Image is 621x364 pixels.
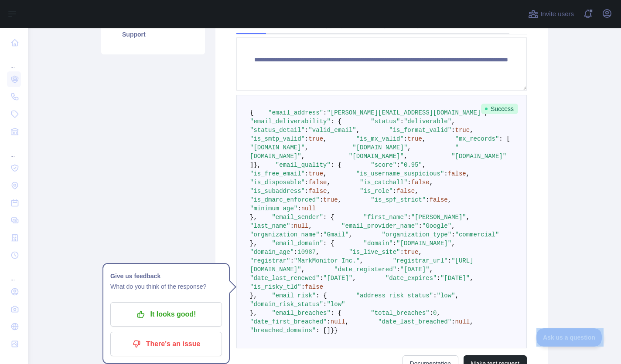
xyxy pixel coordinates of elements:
span: , [352,275,356,282]
span: false [308,188,327,195]
span: "is_catchall" [360,179,407,186]
span: : [294,249,297,256]
span: : { [316,292,327,299]
span: "last_name" [250,222,290,229]
span: , [430,179,433,186]
span: "is_username_suspicious" [356,170,444,177]
span: , [419,249,422,256]
span: : [305,179,308,186]
div: ... [7,52,21,70]
h1: Give us feedback [110,271,222,281]
span: "email_domain" [272,240,323,247]
span: , [470,275,473,282]
span: : [433,292,437,299]
span: : [305,170,308,177]
span: true [455,127,470,134]
span: false [396,188,415,195]
span: , [466,214,470,221]
span: "registrar" [250,257,290,264]
span: "email_quality" [276,162,331,169]
span: false [308,179,327,186]
button: Invite users [526,7,576,21]
a: Support [112,25,194,44]
span: "[DOMAIN_NAME]" [352,144,407,151]
span: : [400,249,404,256]
div: ... [7,265,21,282]
span: : [430,310,433,317]
span: false [305,283,323,290]
span: "email_deliverability" [250,118,331,125]
span: : [297,205,301,212]
span: , [437,310,440,317]
span: "date_first_breached" [250,318,327,325]
span: , [422,135,426,142]
span: null [301,205,316,212]
span: , [356,127,360,134]
span: , [349,231,352,238]
span: , [448,196,451,203]
span: , [327,188,330,195]
span: "Google" [422,222,451,229]
span: }, [250,310,257,317]
span: : [448,257,451,264]
span: , [360,257,363,264]
span: "is_role" [360,188,393,195]
span: "[DATE]" [440,275,470,282]
span: 0 [433,310,437,317]
span: , [430,266,433,273]
span: }, [250,214,257,221]
span: "Gmail" [323,231,349,238]
span: "is_disposable" [250,179,305,186]
span: "date_last_renewed" [250,275,320,282]
span: }, [253,162,261,169]
iframe: Toggle Customer Support [536,328,604,347]
span: : [305,127,308,134]
span: "is_free_email" [250,170,305,177]
span: "registrar_url" [393,257,448,264]
span: : [301,283,305,290]
span: } [334,327,338,334]
p: What do you think of the response? [110,281,222,292]
span: : { [323,240,334,247]
span: }, [250,240,257,247]
span: : [419,222,422,229]
span: : [407,214,411,221]
span: "MarkMonitor Inc." [294,257,360,264]
span: true [308,135,323,142]
span: "[DATE]" [400,266,429,273]
span: } [331,327,334,334]
span: , [451,240,455,247]
span: "score" [371,162,396,169]
span: "low" [437,292,455,299]
span: , [323,170,327,177]
span: null [331,318,345,325]
span: "deliverable" [404,118,451,125]
span: "organization_name" [250,231,320,238]
span: true [323,196,338,203]
span: "0.95" [400,162,422,169]
span: , [455,292,459,299]
span: "date_registered" [334,266,396,273]
span: "is_smtp_valid" [250,135,305,142]
span: "email_provider_name" [341,222,418,229]
span: , [327,179,330,186]
span: ] [250,162,253,169]
span: "first_name" [363,214,407,221]
span: "[DOMAIN_NAME]" [451,153,506,160]
span: , [338,196,341,203]
span: "status" [371,118,400,125]
span: "domain_age" [250,249,294,256]
span: "[DATE]" [323,275,352,282]
span: : [] [316,327,331,334]
span: "is_risky_tld" [250,283,301,290]
span: , [345,318,348,325]
span: "[DOMAIN_NAME]" [250,144,305,151]
span: : [404,135,407,142]
span: "email_breaches" [272,310,330,317]
span: , [422,162,426,169]
span: , [308,222,312,229]
span: false [448,170,466,177]
span: "total_breaches" [371,310,429,317]
span: : [426,196,429,203]
span: : { [323,214,334,221]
